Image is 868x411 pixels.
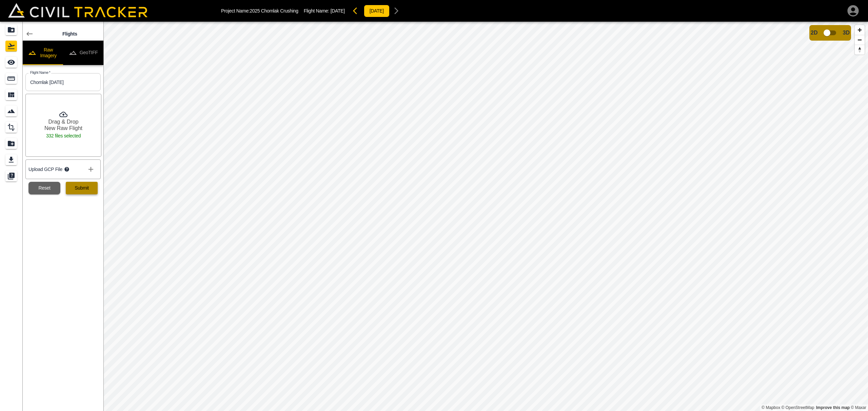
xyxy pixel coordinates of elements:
p: Project Name: 2025 Chomlak Crushing [221,8,298,14]
p: Flight Name: [304,8,345,14]
img: Civil Tracker [8,3,147,17]
button: [DATE] [364,5,390,17]
button: Zoom in [855,25,865,35]
a: Mapbox [762,405,780,410]
span: [DATE] [331,8,345,14]
a: OpenStreetMap [782,405,814,410]
button: Reset bearing to north [855,45,865,55]
a: Maxar [851,405,866,410]
button: Zoom out [855,35,865,45]
span: 2D [811,30,817,36]
span: 3D [843,30,850,36]
a: Map feedback [816,405,850,410]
